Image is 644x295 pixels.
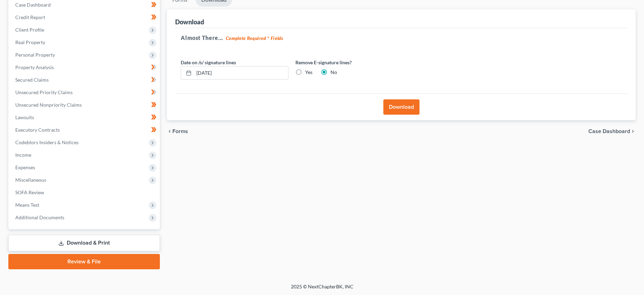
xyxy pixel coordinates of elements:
[383,99,419,115] button: Download
[8,235,160,251] a: Download & Print
[15,189,44,195] span: SOFA Review
[15,89,73,95] span: Unsecured Priority Claims
[10,99,160,111] a: Unsecured Nonpriority Claims
[588,129,630,134] span: Case Dashboard
[630,129,636,134] i: chevron_right
[15,102,82,108] span: Unsecured Nonpriority Claims
[15,202,39,208] span: Means Test
[15,39,45,45] span: Real Property
[8,254,160,269] a: Review & File
[10,124,160,136] a: Executory Contracts
[10,74,160,86] a: Secured Claims
[226,35,283,41] strong: Complete Required * Fields
[15,14,45,20] span: Credit Report
[15,139,79,145] span: Codebtors Insiders & Notices
[175,18,204,26] div: Download
[10,186,160,199] a: SOFA Review
[588,129,636,134] a: Case Dashboard chevron_right
[10,61,160,74] a: Property Analysis
[15,2,51,8] span: Case Dashboard
[295,59,403,66] label: Remove E-signature lines?
[181,59,236,66] label: Date on /s/ signature lines
[10,11,160,24] a: Credit Report
[305,69,312,76] label: Yes
[172,129,188,134] span: Forms
[15,127,60,133] span: Executory Contracts
[167,129,197,134] button: chevron_left Forms
[10,86,160,99] a: Unsecured Priority Claims
[15,152,31,158] span: Income
[331,69,337,76] label: No
[181,34,622,42] h5: Almost There...
[15,114,34,120] span: Lawsuits
[15,164,35,170] span: Expenses
[10,111,160,124] a: Lawsuits
[15,177,46,183] span: Miscellaneous
[167,129,172,134] i: chevron_left
[194,66,288,80] input: MM/DD/YYYY
[15,77,49,83] span: Secured Claims
[15,64,54,70] span: Property Analysis
[15,214,64,220] span: Additional Documents
[15,52,55,58] span: Personal Property
[15,27,44,33] span: Client Profile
